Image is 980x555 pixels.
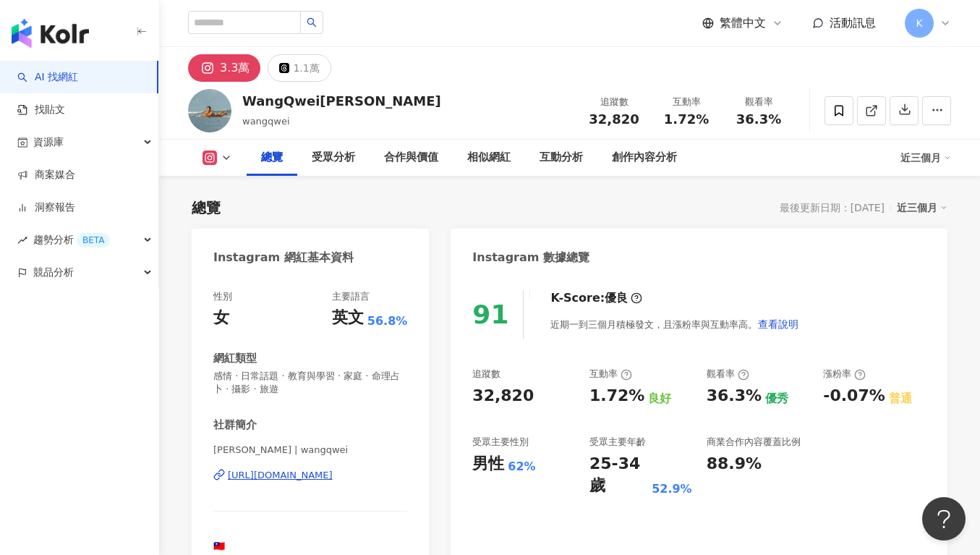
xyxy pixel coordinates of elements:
[77,233,110,247] div: BETA
[707,368,749,381] div: 觀看率
[213,418,257,433] div: 社群簡介
[472,300,508,329] div: 91
[33,224,110,256] span: 趨勢分析
[589,453,648,498] div: 25-34 歲
[17,70,78,85] a: searchAI 找網紅
[757,310,799,339] button: 查看說明
[587,95,642,109] div: 追蹤數
[467,149,511,166] div: 相似網紅
[889,391,912,407] div: 普通
[758,318,798,330] span: 查看說明
[589,385,644,407] div: 1.72%
[648,391,671,407] div: 良好
[33,256,74,289] span: 競品分析
[17,103,65,117] a: 找貼文
[605,290,628,306] div: 優良
[664,112,709,127] span: 1.72%
[261,149,283,166] div: 總覽
[33,126,64,158] span: 資源庫
[228,469,333,482] div: [URL][DOMAIN_NAME]
[707,453,762,475] div: 88.9%
[242,92,441,110] div: WangQwei[PERSON_NAME]
[736,112,781,127] span: 36.3%
[213,307,229,329] div: 女
[312,149,355,166] div: 受眾分析
[188,89,231,132] img: KOL Avatar
[188,54,260,82] button: 3.3萬
[540,149,583,166] div: 互動分析
[652,481,692,497] div: 52.9%
[472,368,500,381] div: 追蹤數
[12,19,89,48] img: logo
[213,469,407,482] a: [URL][DOMAIN_NAME]
[659,95,714,109] div: 互動率
[823,385,885,407] div: -0.07%
[17,200,75,215] a: 洞察報告
[922,497,966,541] iframe: Help Scout Beacon - Open
[213,444,407,457] span: [PERSON_NAME] | wangqwei
[900,146,951,169] div: 近三個月
[213,351,257,366] div: 網紅類型
[332,307,364,329] div: 英文
[367,313,408,329] span: 56.8%
[707,436,801,449] div: 商業合作內容覆蓋比例
[213,290,232,303] div: 性別
[293,58,319,78] div: 1.1萬
[472,250,589,266] div: Instagram 數據總覽
[220,58,250,78] div: 3.3萬
[780,202,885,213] div: 最後更新日期：[DATE]
[508,459,535,475] div: 62%
[720,15,766,31] span: 繁體中文
[192,198,221,218] div: 總覽
[242,116,290,127] span: wangqwei
[731,95,786,109] div: 觀看率
[472,453,504,475] div: 男性
[268,54,331,82] button: 1.1萬
[550,310,799,339] div: 近期一到三個月積極發文，且漲粉率與互動率高。
[213,250,354,266] div: Instagram 網紅基本資料
[589,111,639,127] span: 32,820
[472,436,529,449] div: 受眾主要性別
[830,16,876,30] span: 活動訊息
[17,168,75,182] a: 商案媒合
[213,370,407,396] span: 感情 · 日常話題 · 教育與學習 · 家庭 · 命理占卜 · 攝影 · 旅遊
[916,15,922,31] span: K
[332,290,370,303] div: 主要語言
[823,368,866,381] div: 漲粉率
[589,436,646,449] div: 受眾主要年齡
[612,149,677,166] div: 創作內容分析
[384,149,438,166] div: 合作與價值
[472,385,534,407] div: 32,820
[589,368,632,381] div: 互動率
[765,391,788,407] div: 優秀
[897,198,947,217] div: 近三個月
[307,17,317,27] span: search
[17,235,27,245] span: rise
[707,385,762,407] div: 36.3%
[550,290,642,306] div: K-Score :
